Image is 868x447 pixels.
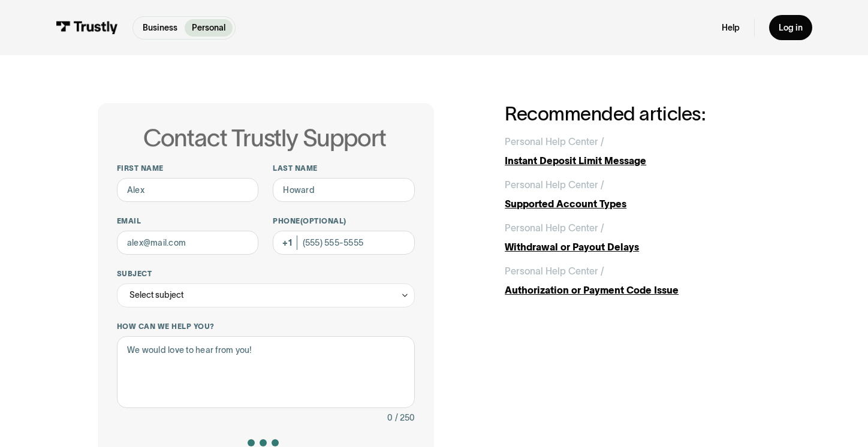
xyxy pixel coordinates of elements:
[505,134,770,168] a: Personal Help Center /Instant Deposit Limit Message
[56,21,118,34] img: Trustly Logo
[117,178,258,202] input: Alex
[505,264,770,297] a: Personal Help Center /Authorization or Payment Code Issue
[505,134,604,149] div: Personal Help Center /
[143,22,177,34] p: Business
[135,19,185,37] a: Business
[505,103,770,124] h2: Recommended articles:
[273,231,415,255] input: (555) 555-5555
[300,217,346,225] span: (Optional)
[273,178,415,202] input: Howard
[273,216,415,226] label: Phone
[505,283,770,297] div: Authorization or Payment Code Issue
[505,240,770,254] div: Withdrawal or Payout Delays
[117,283,415,307] div: Select subject
[117,231,258,255] input: alex@mail.com
[117,322,415,331] label: How can we help you?
[117,216,258,226] label: Email
[505,264,604,278] div: Personal Help Center /
[505,197,770,211] div: Supported Account Types
[505,177,604,192] div: Personal Help Center /
[722,22,740,33] a: Help
[505,221,604,235] div: Personal Help Center /
[387,410,393,425] div: 0
[769,15,812,40] a: Log in
[129,288,183,302] div: Select subject
[192,22,225,34] p: Personal
[505,177,770,211] a: Personal Help Center /Supported Account Types
[117,164,258,173] label: First name
[273,164,415,173] label: Last name
[779,22,803,33] div: Log in
[505,221,770,254] a: Personal Help Center /Withdrawal or Payout Delays
[505,153,770,168] div: Instant Deposit Limit Message
[395,410,415,425] div: / 250
[114,125,415,151] h1: Contact Trustly Support
[185,19,233,37] a: Personal
[117,269,415,279] label: Subject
